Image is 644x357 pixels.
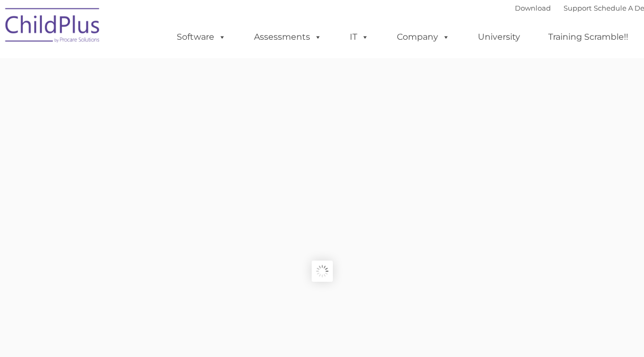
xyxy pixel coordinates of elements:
a: Company [386,26,460,48]
a: University [467,26,531,48]
a: Download [515,4,551,12]
a: Assessments [243,26,332,48]
a: Software [166,26,237,48]
a: Training Scramble!! [538,26,639,48]
a: IT [339,26,379,48]
a: Support [564,4,592,12]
